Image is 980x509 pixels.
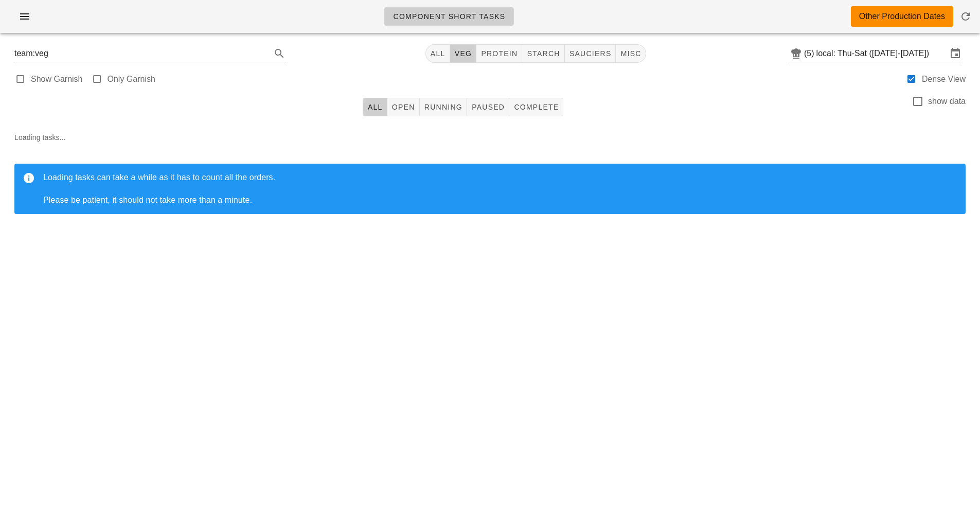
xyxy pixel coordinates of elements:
span: misc [620,49,641,58]
span: Complete [513,103,559,111]
button: Paused [467,98,509,116]
label: Only Garnish [108,74,155,84]
div: Loading tasks... [6,124,974,231]
span: protein [480,49,518,58]
span: All [367,103,383,111]
span: Paused [471,103,505,111]
span: Component Short Tasks [393,12,505,21]
div: Other Production Dates [859,10,945,23]
button: All [425,44,450,63]
span: Running [424,103,462,111]
div: (5) [804,48,816,59]
button: protein [476,44,522,63]
span: starch [526,49,560,58]
button: misc [616,44,646,63]
button: starch [522,44,564,63]
span: veg [454,49,472,58]
button: Open [387,98,420,116]
button: veg [450,44,477,63]
span: Open [391,103,415,111]
button: Running [420,98,467,116]
label: show data [928,96,966,107]
div: Loading tasks can take a while as it has to count all the orders. Please be patient, it should no... [43,172,957,206]
button: All [363,98,387,116]
button: sauciers [565,44,616,63]
label: Show Garnish [31,74,83,84]
a: Component Short Tasks [384,7,514,26]
label: Dense View [922,74,966,84]
span: All [430,49,446,58]
span: sauciers [569,49,612,58]
button: Complete [509,98,563,116]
